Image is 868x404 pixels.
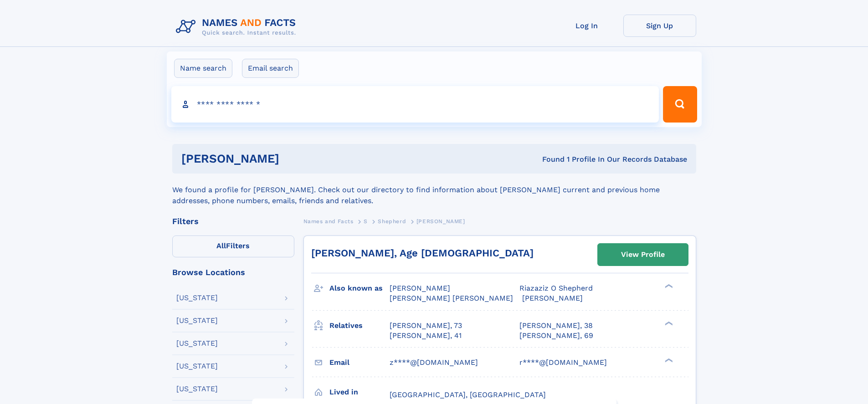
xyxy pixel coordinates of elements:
[416,218,465,225] span: [PERSON_NAME]
[364,215,368,227] a: S
[390,331,462,341] a: [PERSON_NAME], 41
[329,355,390,370] h3: Email
[172,217,294,225] div: Filters
[519,321,593,331] a: [PERSON_NAME], 38
[623,15,696,37] a: Sign Up
[390,390,546,399] span: [GEOGRAPHIC_DATA], [GEOGRAPHIC_DATA]
[663,320,673,326] div: ❯
[171,86,659,123] input: search input
[176,363,218,370] div: [US_STATE]
[390,284,450,292] span: [PERSON_NAME]
[519,284,593,292] span: Riazaziz O Shepherd
[329,281,390,296] h3: Also known as
[519,331,593,341] a: [PERSON_NAME], 69
[172,15,303,39] img: Logo Names and Facts
[598,244,688,266] a: View Profile
[181,153,411,164] h1: [PERSON_NAME]
[663,357,673,363] div: ❯
[522,294,583,302] span: [PERSON_NAME]
[329,384,390,400] h3: Lived in
[172,268,294,276] div: Browse Locations
[364,218,368,225] span: S
[172,174,696,206] div: We found a profile for [PERSON_NAME]. Check out our directory to find information about [PERSON_N...
[176,294,218,302] div: [US_STATE]
[311,247,534,259] a: [PERSON_NAME], Age [DEMOGRAPHIC_DATA]
[174,59,232,78] label: Name search
[390,294,513,302] span: [PERSON_NAME] [PERSON_NAME]
[176,340,218,347] div: [US_STATE]
[216,241,226,250] span: All
[411,154,687,164] div: Found 1 Profile In Our Records Database
[378,215,406,227] a: Shepherd
[378,218,406,225] span: Shepherd
[176,317,218,324] div: [US_STATE]
[242,59,299,78] label: Email search
[621,244,665,265] div: View Profile
[172,235,294,257] label: Filters
[550,15,623,37] a: Log In
[663,86,697,123] button: Search Button
[663,283,673,289] div: ❯
[390,321,462,331] a: [PERSON_NAME], 73
[176,385,218,393] div: [US_STATE]
[303,215,354,227] a: Names and Facts
[329,318,390,333] h3: Relatives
